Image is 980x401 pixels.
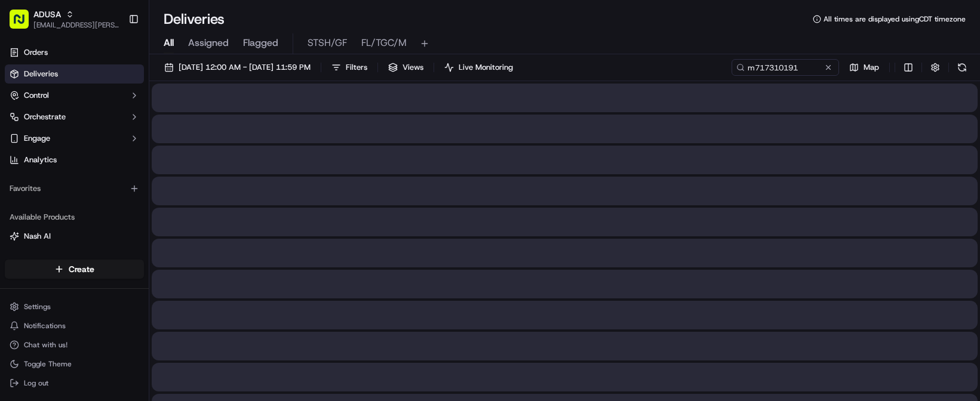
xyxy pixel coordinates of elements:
span: Assigned [188,36,229,50]
button: [EMAIL_ADDRESS][PERSON_NAME][DOMAIN_NAME] [33,20,119,30]
span: Notifications [24,321,66,331]
button: Map [844,59,884,76]
button: Live Monitoring [439,59,518,76]
button: Engage [5,129,144,148]
span: Control [24,90,49,101]
span: Orchestrate [24,112,66,122]
button: Notifications [5,317,144,334]
span: Deliveries [24,69,58,79]
button: Control [5,86,144,105]
button: Settings [5,298,144,315]
a: Analytics [5,150,144,169]
span: Toggle Theme [24,359,72,369]
span: Views [403,62,423,73]
button: Log out [5,375,144,391]
button: ADUSA[EMAIL_ADDRESS][PERSON_NAME][DOMAIN_NAME] [5,5,124,33]
span: All times are displayed using CDT timezone [824,14,966,24]
button: Toggle Theme [5,356,144,372]
span: STSH/GF [308,36,347,50]
button: Filters [326,59,373,76]
button: Refresh [954,59,970,76]
span: Create [69,263,94,275]
span: Nash AI [24,231,51,242]
span: Analytics [24,155,57,165]
h1: Deliveries [164,10,225,29]
a: Nash AI [10,231,139,242]
button: Nash AI [5,227,144,246]
button: Views [383,59,429,76]
button: Chat with us! [5,337,144,353]
button: Create [5,260,144,279]
button: [DATE] 12:00 AM - [DATE] 11:59 PM [159,59,316,76]
span: Filters [346,62,367,73]
span: Live Monitoring [459,62,513,73]
span: Log out [24,378,48,388]
div: Favorites [5,179,144,198]
a: Orders [5,43,144,62]
span: All [164,36,174,50]
a: Deliveries [5,64,144,84]
button: ADUSA [33,8,61,20]
span: Map [864,62,879,73]
span: Settings [24,302,51,311]
span: [DATE] 12:00 AM - [DATE] 11:59 PM [179,62,311,73]
div: Available Products [5,208,144,227]
input: Type to search [732,59,839,76]
span: Flagged [243,36,278,50]
span: FL/TGC/M [361,36,407,50]
span: Orders [24,47,48,58]
button: Orchestrate [5,107,144,127]
span: Chat with us! [24,340,67,350]
span: Engage [24,133,50,144]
